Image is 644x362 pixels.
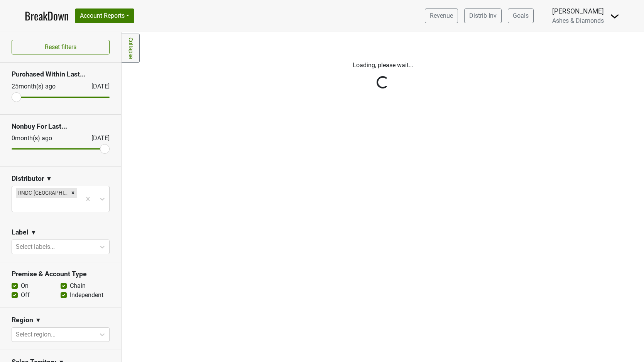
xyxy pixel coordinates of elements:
div: [PERSON_NAME] [552,6,604,16]
a: Goals [508,8,534,23]
a: Distrib Inv [464,8,502,23]
a: Collapse [122,34,140,63]
a: BreakDown [25,8,69,24]
button: Account Reports [75,8,134,23]
img: Dropdown Menu [610,12,619,21]
p: Loading, please wait... [169,61,597,70]
a: Revenue [425,8,458,23]
span: Ashes & Diamonds [552,17,604,24]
